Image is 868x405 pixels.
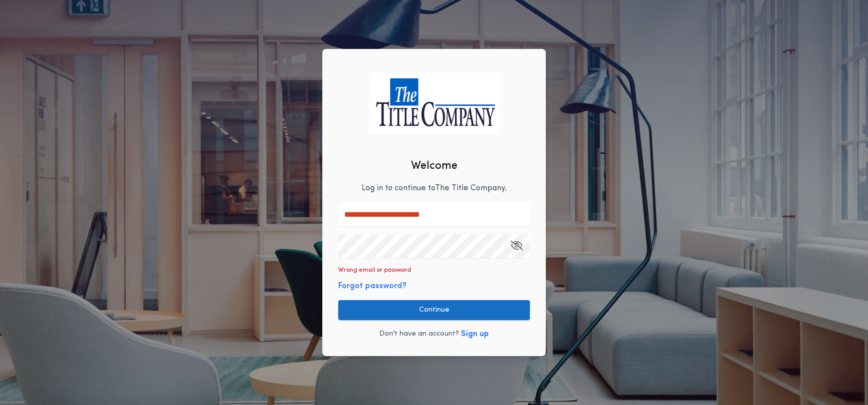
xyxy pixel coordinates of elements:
[411,158,457,174] h2: Welcome
[338,300,530,320] button: Continue
[362,182,507,194] p: Log in to continue to The Title Company .
[338,280,407,292] button: Forgot password?
[338,266,411,274] p: Wrong email or password
[369,72,499,134] img: logo
[461,328,489,340] button: Sign up
[379,329,459,339] p: Don't have an account?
